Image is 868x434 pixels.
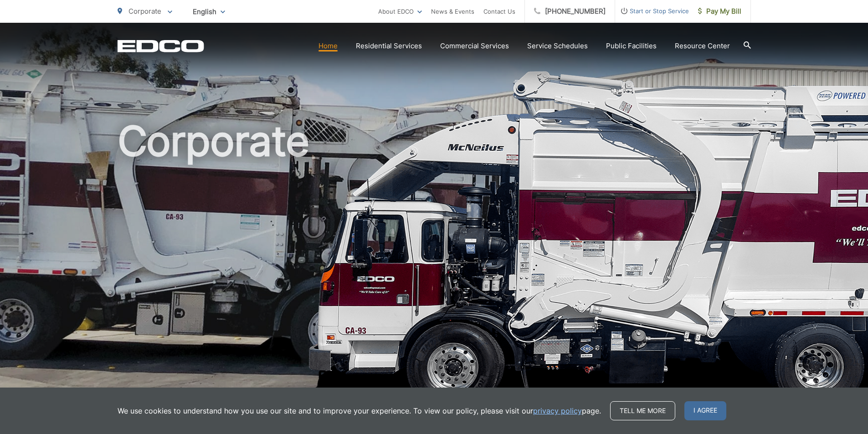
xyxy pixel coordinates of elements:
[533,405,582,416] a: privacy policy
[483,6,515,17] a: Contact Us
[356,41,422,51] a: Residential Services
[675,41,730,51] a: Resource Center
[118,405,601,416] p: We use cookies to understand how you use our site and to improve your experience. To view our pol...
[440,41,509,51] a: Commercial Services
[527,41,588,51] a: Service Schedules
[318,41,338,51] a: Home
[118,118,751,407] h1: Corporate
[606,41,657,51] a: Public Facilities
[186,4,232,20] span: English
[378,6,422,17] a: About EDCO
[698,6,741,17] span: Pay My Bill
[610,401,675,420] a: Tell me more
[431,6,474,17] a: News & Events
[128,7,161,15] span: Corporate
[118,40,204,52] a: EDCD logo. Return to the homepage.
[684,401,726,420] span: I agree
